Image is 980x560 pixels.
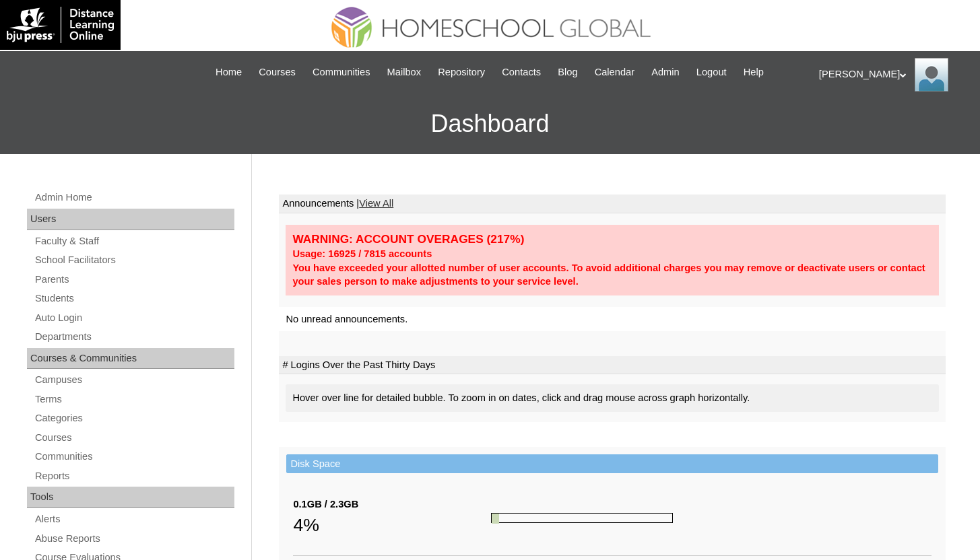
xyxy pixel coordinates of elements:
img: Anna Beltran [915,58,948,92]
a: Logout [690,65,733,80]
div: [PERSON_NAME] [819,58,967,92]
h3: Dashboard [7,94,973,154]
a: Terms [34,391,234,408]
a: Faculty & Staff [34,233,234,250]
a: View All [359,198,393,209]
span: Blog [558,65,577,80]
a: Abuse Reports [34,530,234,547]
a: Communities [34,448,234,465]
span: Communities [313,65,370,80]
div: WARNING: ACCOUNT OVERAGES (217%) [292,232,932,247]
td: No unread announcements. [279,307,946,332]
a: Blog [551,65,584,80]
span: Home [216,65,242,80]
div: 4% [293,512,491,538]
span: Help [744,65,764,80]
a: Auto Login [34,310,234,326]
strong: Usage: 16925 / 7815 accounts [292,248,432,259]
img: logo-white.png [7,7,114,43]
span: Logout [696,65,727,80]
a: Mailbox [381,65,428,80]
a: Help [737,65,771,80]
span: Courses [259,65,296,80]
a: Admin Home [34,189,234,206]
a: Departments [34,328,234,345]
td: Announcements | [279,195,946,213]
div: Users [27,209,234,230]
a: Courses [252,65,302,80]
div: 0.1GB / 2.3GB [293,497,491,512]
a: Reports [34,468,234,485]
a: Categories [34,410,234,427]
a: Campuses [34,372,234,388]
a: Communities [306,65,377,80]
span: Calendar [595,65,634,80]
div: Tools [27,487,234,508]
a: Students [34,290,234,307]
span: Repository [438,65,485,80]
div: You have exceeded your allotted number of user accounts. To avoid additional charges you may remo... [292,261,932,289]
div: Courses & Communities [27,348,234,370]
a: Calendar [588,65,641,80]
span: Contacts [502,65,541,80]
a: Home [209,65,249,80]
a: Contacts [495,65,548,80]
a: Repository [431,65,492,80]
td: # Logins Over the Past Thirty Days [279,356,946,375]
div: Hover over line for detailed bubble. To zoom in on dates, click and drag mouse across graph horiz... [286,384,939,412]
a: Courses [34,429,234,446]
a: Admin [645,65,686,80]
td: Disk Space [286,454,938,474]
a: Parents [34,271,234,288]
a: Alerts [34,511,234,528]
span: Admin [651,65,680,80]
span: Mailbox [387,65,422,80]
a: School Facilitators [34,252,234,269]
